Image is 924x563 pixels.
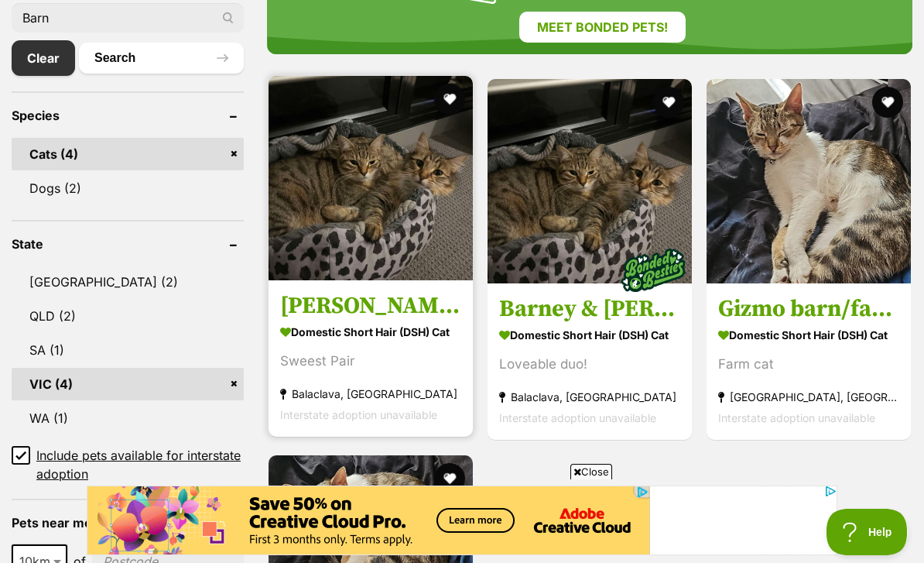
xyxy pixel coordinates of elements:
[12,334,244,366] a: SA (1)
[614,232,692,310] img: bonded besties
[653,87,684,118] button: favourite
[499,412,656,425] span: Interstate adoption unavailable
[718,387,899,408] strong: [GEOGRAPHIC_DATA], [GEOGRAPHIC_DATA]
[87,486,837,555] iframe: Advertisement
[519,12,686,43] a: Meet bonded pets!
[12,368,244,400] a: VIC (4)
[280,384,461,405] strong: Balaclava, [GEOGRAPHIC_DATA]
[499,295,680,324] h3: Barney & [PERSON_NAME]
[12,446,244,483] a: Include pets available for interstate adoption
[12,516,244,530] header: Pets near me within
[12,108,244,122] header: Species
[36,446,244,483] span: Include pets available for interstate adoption
[488,283,692,441] a: Barney & [PERSON_NAME] Domestic Short Hair (DSH) Cat Loveable duo! Balaclava, [GEOGRAPHIC_DATA] I...
[112,1,122,12] img: adc.png
[280,352,461,372] div: Sweest Pair
[434,463,465,494] button: favourite
[826,509,909,555] iframe: Help Scout Beacon - Open
[12,237,244,251] header: State
[718,295,899,324] h3: Gizmo barn/farm cat looking for a home
[12,40,75,76] a: Clear
[280,321,461,344] strong: Domestic Short Hair (DSH) Cat
[570,464,612,479] span: Close
[707,79,911,283] img: Gizmo barn/farm cat looking for a home - Domestic Short Hair (DSH) Cat
[718,355,899,376] div: Farm cat
[707,283,911,441] a: Gizmo barn/farm cat looking for a home Domestic Short Hair (DSH) Cat Farm cat [GEOGRAPHIC_DATA], ...
[280,409,437,422] span: Interstate adoption unavailable
[12,3,244,33] input: Toby
[434,84,465,115] button: favourite
[269,76,473,280] img: Fred & Barney - Domestic Short Hair (DSH) Cat
[12,300,244,332] a: QLD (2)
[718,324,899,347] strong: Domestic Short Hair (DSH) Cat
[499,324,680,347] strong: Domestic Short Hair (DSH) Cat
[12,138,244,170] a: Cats (4)
[718,412,875,425] span: Interstate adoption unavailable
[12,266,244,298] a: [GEOGRAPHIC_DATA] (2)
[280,292,461,321] h3: [PERSON_NAME] & [PERSON_NAME]
[499,387,680,408] strong: Balaclava, [GEOGRAPHIC_DATA]
[499,355,680,376] div: Loveable duo!
[269,280,473,438] a: [PERSON_NAME] & [PERSON_NAME] Domestic Short Hair (DSH) Cat Sweest Pair Balaclava, [GEOGRAPHIC_DA...
[79,43,244,74] button: Search
[488,79,692,283] img: Barney & Fred - Domestic Short Hair (DSH) Cat
[872,87,903,118] button: favourite
[12,402,244,434] a: WA (1)
[12,172,244,204] a: Dogs (2)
